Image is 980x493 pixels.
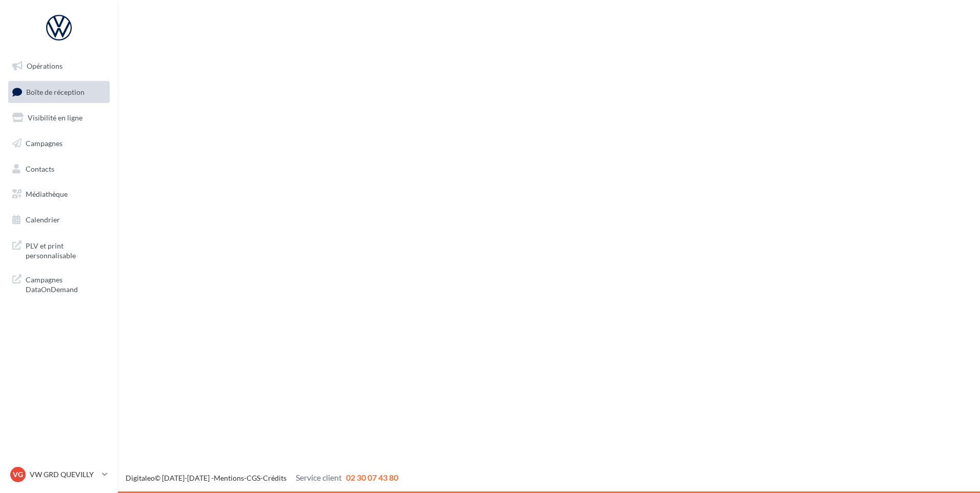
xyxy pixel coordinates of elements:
a: Opérations [6,55,112,77]
a: Calendrier [6,209,112,231]
span: Campagnes DataOnDemand [26,273,106,295]
span: Campagnes [26,139,63,148]
p: VW GRD QUEVILLY [30,469,98,480]
span: Opérations [27,61,63,70]
span: PLV et print personnalisable [26,239,106,261]
a: PLV et print personnalisable [6,235,112,265]
a: Contacts [6,158,112,180]
span: Contacts [26,164,54,173]
span: Boîte de réception [26,87,85,96]
a: Boîte de réception [6,81,112,103]
a: Digitaleo [126,474,155,482]
span: Visibilité en ligne [28,113,83,122]
a: Campagnes DataOnDemand [6,269,112,299]
span: Service client [296,473,342,482]
span: Médiathèque [26,190,68,198]
a: Crédits [263,474,287,482]
a: VG VW GRD QUEVILLY [8,465,110,484]
a: Médiathèque [6,183,112,205]
a: CGS [247,474,260,482]
span: VG [13,469,23,480]
span: Calendrier [26,215,60,224]
span: © [DATE]-[DATE] - - - [126,474,398,482]
a: Campagnes [6,133,112,154]
a: Visibilité en ligne [6,107,112,129]
span: 02 30 07 43 80 [346,473,398,482]
a: Mentions [214,474,244,482]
